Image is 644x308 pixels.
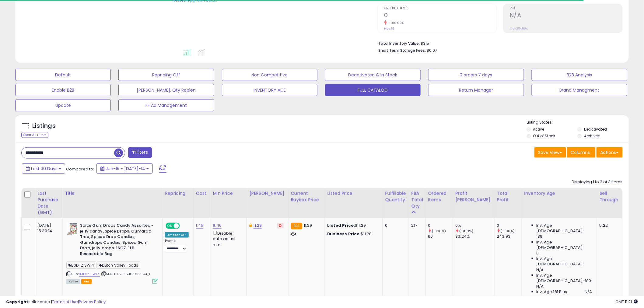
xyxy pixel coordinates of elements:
p: Listing States: [527,120,629,125]
div: Displaying 1 to 3 of 3 items [572,179,623,185]
span: Ordered Items [384,7,497,10]
span: Inv. Age 181 Plus: [537,289,569,295]
button: Update [15,99,111,111]
div: Sell Through [600,190,620,203]
button: Filters [128,147,152,158]
div: Last Purchase Date (GMT) [37,190,60,216]
span: Compared to: [66,166,94,172]
div: ASIN: [66,223,158,283]
span: 11.29 [304,222,312,228]
div: seller snap | | [6,299,106,305]
small: Prev: 254.89% [510,27,528,30]
b: Short Term Storage Fees: [378,48,426,53]
small: -100.00% [387,21,404,25]
small: FBA [291,223,302,229]
button: B2B Analysis [532,69,627,81]
b: Total Inventory Value: [378,41,420,46]
span: B0DTZ1SWFY [66,262,96,269]
b: Listed Price: [327,222,355,228]
h2: 0 [384,12,497,20]
b: Spice Gum Drops Candy Assorted - jelly candy, Spice Drops, Gumdrop Tree, Spiced Drop Candies, Gum... [80,223,154,258]
button: Columns [567,147,596,158]
div: $11.28 [327,231,378,237]
a: Privacy Policy [79,299,106,305]
div: 243.93 [497,234,522,239]
span: Inv. Age [DEMOGRAPHIC_DATA]-180: [537,273,592,284]
a: 1.45 [196,222,204,229]
div: Disable auto adjust min [213,230,242,247]
button: [PERSON_NAME]. Qty Replen [118,84,214,96]
span: Inv. Age [DEMOGRAPHIC_DATA]: [537,240,592,250]
div: Profit [PERSON_NAME] [456,190,492,203]
div: 0% [456,223,494,228]
div: Clear All Filters [21,132,48,138]
a: 11.29 [254,222,262,229]
div: Listed Price [327,190,380,197]
div: Ordered Items [428,190,450,203]
button: Actions [597,147,623,158]
div: 0 [428,223,453,228]
a: B0DTZ1SWFY [79,271,100,277]
li: $315 [378,39,618,47]
button: Enable B2B [15,84,111,96]
span: N/A [537,284,544,289]
button: Repricing Off [118,69,214,81]
b: Business Price: [327,231,361,237]
label: Out of Stock [533,133,555,138]
div: Min Price [213,190,244,197]
span: ON [166,223,174,229]
label: Active [533,127,544,132]
small: (-100%) [501,229,515,233]
button: FULL CATALOG [325,84,421,96]
button: Non Competitive [222,69,317,81]
span: Columns [571,149,590,156]
span: ROI [510,7,622,10]
span: Inv. Age [DEMOGRAPHIC_DATA]: [537,223,592,234]
div: 33.24% [456,234,494,239]
span: 139 [537,234,543,239]
small: (-100%) [460,229,474,233]
span: N/A [585,289,592,295]
span: OFF [179,223,189,229]
small: (-100%) [432,229,446,233]
div: Repricing [165,190,191,197]
button: Brand Managment [532,84,627,96]
a: Terms of Use [52,299,78,305]
img: 517nlC74gXL._SL40_.jpg [66,223,79,235]
span: 0 [537,250,539,256]
button: INVENTORY AGE [222,84,317,96]
button: 0 orders 7 days [428,69,524,81]
div: 0 [385,223,404,228]
div: 66 [428,234,453,239]
div: 0 [497,223,522,228]
button: Jun-15 - [DATE]-14 [96,163,153,174]
span: $0.07 [427,47,437,53]
label: Deactivated [584,127,607,132]
div: $11.29 [327,223,378,228]
div: Inventory Age [524,190,594,197]
div: 217 [411,223,421,228]
div: Cost [196,190,208,197]
div: 5.22 [600,223,618,228]
strong: Copyright [6,299,28,305]
div: Current Buybox Price [291,190,322,203]
span: Last 30 Days [31,166,58,172]
button: Save View [534,147,566,158]
button: Default [15,69,111,81]
h2: N/A [510,12,622,20]
div: Amazon AI * [165,232,189,238]
div: [DATE] 15:30:14 [37,223,58,234]
div: Fulfillable Quantity [385,190,406,203]
div: FBA Total Qty [411,190,423,209]
span: Inv. Age [DEMOGRAPHIC_DATA]: [537,256,592,267]
span: 2025-08-14 11:21 GMT [616,299,638,305]
div: Total Profit [497,190,519,203]
span: | SKU: 1-DVF-636388-1.44_1 [101,271,150,276]
div: Title [65,190,160,197]
a: 9.46 [213,222,222,229]
button: FF Ad Management [118,99,214,111]
span: Jun-15 - [DATE]-14 [106,166,145,172]
div: Preset: [165,239,189,253]
span: Dutch Valley Foods [97,262,140,269]
span: FBA [81,279,92,284]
